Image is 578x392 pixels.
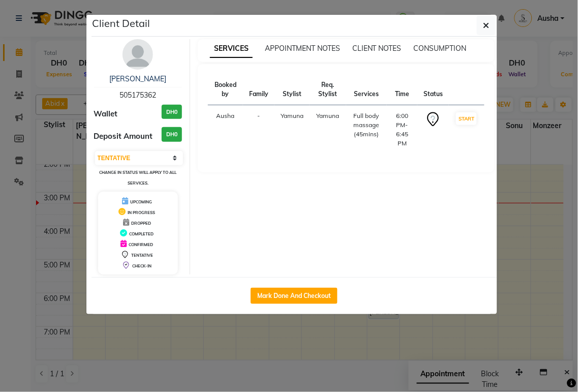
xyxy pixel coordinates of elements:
th: Stylist [275,74,310,105]
span: COMPLETED [129,231,154,236]
span: DROPPED [131,221,151,226]
button: Mark Done And Checkout [251,288,338,304]
small: Change in status will apply to all services. [99,170,176,186]
span: Wallet [94,108,118,120]
div: Full body massage (45mins) [352,111,381,139]
span: IN PROGRESS [128,210,155,215]
span: SERVICES [210,40,253,58]
span: 505175362 [119,91,156,100]
h5: Client Detail [93,16,150,31]
span: UPCOMING [130,199,152,204]
span: TENTATIVE [131,253,153,258]
th: Req. Stylist [310,74,346,105]
span: CLIENT NOTES [352,44,402,53]
h3: DH0 [162,105,182,119]
th: Time [387,74,417,105]
span: Yamuna [316,112,339,119]
a: [PERSON_NAME] [109,74,166,83]
th: Family [243,74,275,105]
th: Status [417,74,449,105]
img: avatar [123,39,153,70]
span: CONFIRMED [129,242,153,247]
span: APPOINTMENT NOTES [265,44,340,53]
span: CONSUMPTION [414,44,467,53]
td: - [243,105,275,155]
th: Services [346,74,387,105]
button: START [456,112,477,125]
span: CHECK-IN [132,263,151,268]
span: Deposit Amount [94,131,153,142]
td: Ausha [208,105,243,155]
th: Booked by [208,74,243,105]
span: Yamuna [281,112,303,119]
h3: DH0 [162,127,182,142]
td: 6:00 PM-6:45 PM [387,105,417,155]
